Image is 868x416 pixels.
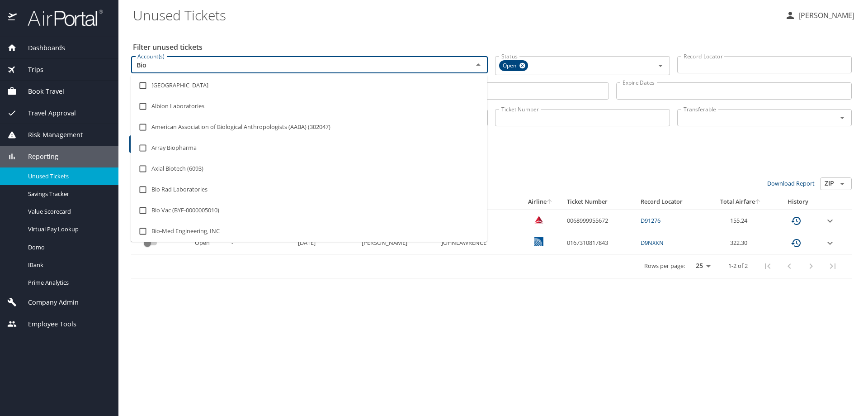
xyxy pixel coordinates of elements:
td: 0167310817843 [563,232,637,254]
td: 155.24 [707,210,775,232]
span: Savings Tracker [28,190,108,198]
td: 0068999955672 [563,210,637,232]
a: Download Report [767,179,815,187]
button: sort [755,199,761,205]
span: Trips [17,65,43,75]
li: Axial Biotech (6093) [131,158,487,179]
span: Open [499,61,522,71]
li: Albion Laboratories [131,96,487,117]
a: D9NXKN [641,239,664,247]
span: Company Admin [17,297,79,307]
p: 1-2 of 2 [728,263,748,269]
span: Reporting [17,152,58,162]
span: Risk Management [17,130,83,140]
button: expand row [825,238,835,249]
th: Record Locator [637,194,707,210]
img: United Airlines [534,237,543,246]
p: [PERSON_NAME] [796,10,854,21]
span: Domo [28,243,108,252]
button: Open [836,177,849,190]
table: custom pagination table [131,194,852,278]
img: airportal-logo.png [18,9,103,27]
span: Unused Tickets [28,172,108,181]
p: Rows per page: [644,263,685,269]
span: Travel Approval [17,108,76,118]
button: expand row [825,215,835,226]
span: Value Scorecard [28,207,108,216]
select: rows per page [689,259,714,273]
span: Virtual Pay Lookup [28,225,108,234]
td: 322.30 [707,232,775,254]
button: sort [547,199,553,205]
li: Bio Rad Laboratories [131,179,487,200]
li: Bio-Med Engineering, INC [131,221,487,242]
span: IBank [28,261,108,269]
span: Employee Tools [17,319,76,329]
th: Airline [518,194,563,210]
li: Array Biopharma [131,138,487,158]
h1: Unused Tickets [133,1,778,29]
li: American Association of Biological Anthropologists (AABA) (302047) [131,117,487,138]
h3: 2 Results [131,162,852,177]
a: D91276 [641,216,660,225]
button: [PERSON_NAME] [781,7,858,24]
button: Open [654,59,667,72]
button: Close [472,58,485,71]
li: [GEOGRAPHIC_DATA] [131,75,487,96]
button: Filter [129,135,159,153]
th: Ticket Number [563,194,637,210]
img: Delta Airlines [534,215,543,224]
h2: Filter unused tickets [133,40,854,54]
span: Dashboards [17,43,65,53]
th: History [775,194,821,210]
div: Open [499,60,528,71]
li: Bio Vac (BYF-0000005010) [131,200,487,221]
img: icon-airportal.png [8,9,18,27]
span: Prime Analytics [28,278,108,287]
span: Book Travel [17,86,64,96]
button: Open [836,111,849,124]
th: Total Airfare [707,194,775,210]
